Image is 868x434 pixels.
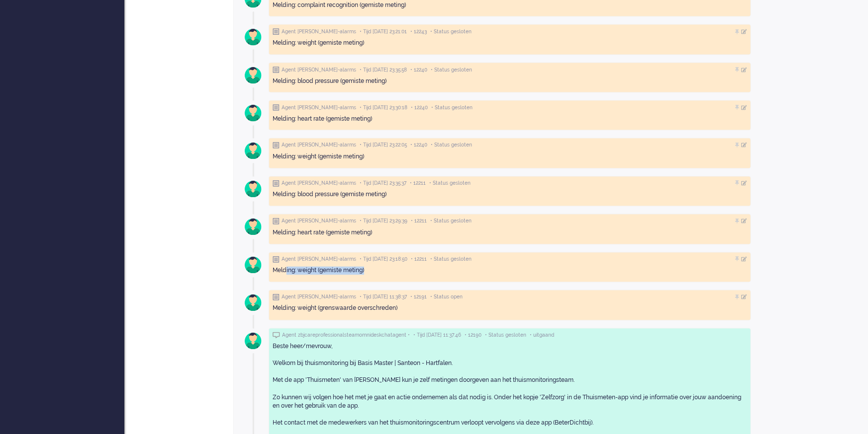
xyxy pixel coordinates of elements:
span: • Tijd [DATE] 11:37:46 [413,332,461,339]
img: avatar [241,25,266,50]
div: Melding: heart rate (gemiste meting) [273,229,747,237]
img: avatar [241,329,266,354]
span: • Tijd [DATE] 23:29:39 [360,218,407,225]
span: Agent [PERSON_NAME]-alarms [282,218,356,225]
img: avatar [241,139,266,163]
span: Agent [PERSON_NAME]-alarms [282,256,356,263]
span: • Status open [430,294,463,301]
span: • Tijd [DATE] 23:22:05 [360,142,407,149]
img: ic_note_grey.svg [273,218,280,225]
img: ic_note_grey.svg [273,142,280,149]
span: Agent [PERSON_NAME]-alarms [282,294,356,301]
span: • Status gesloten [431,104,473,111]
span: • Status gesloten [430,256,472,263]
span: • 12211 [411,218,427,225]
body: Rich Text Area. Press ALT-0 for help. [4,4,505,44]
span: • 12191 [410,294,427,301]
span: • Tijd [DATE] 23:30:18 [360,104,407,111]
img: ic_note_grey.svg [273,104,280,111]
span: • Tijd [DATE] 23:18:50 [360,256,407,263]
span: • Status gesloten [429,180,471,187]
span: Agent [PERSON_NAME]-alarms [282,104,356,111]
span: • uitgaand [530,332,554,339]
span: • 12211 [410,180,426,187]
span: • 12240 [410,142,427,149]
span: • 12211 [411,256,427,263]
div: Melding: weight (grenswaarde overschreden) [273,304,747,313]
img: ic_note_grey.svg [273,256,280,263]
img: ic_chat_grey.svg [273,332,280,339]
span: Agent [PERSON_NAME]-alarms [282,180,356,187]
img: avatar [241,290,266,315]
img: avatar [241,215,266,239]
img: avatar [241,63,266,88]
span: Agent [PERSON_NAME]-alarms [282,142,356,149]
img: ic_note_grey.svg [273,28,280,35]
span: Agent [PERSON_NAME]-alarms [282,67,356,73]
span: Agent [PERSON_NAME]-alarms [282,28,356,35]
img: avatar [241,177,266,202]
span: • Tijd [DATE] 11:38:37 [360,294,407,301]
img: avatar [241,253,266,278]
div: Melding: heart rate (gemiste meting) [273,115,747,123]
div: Melding: complaint recognition (gemiste meting) [273,1,747,9]
span: • Status gesloten [431,142,472,149]
img: ic_note_grey.svg [273,180,280,187]
img: avatar [241,101,266,126]
img: ic_note_grey.svg [273,67,280,73]
div: Melding: blood pressure (gemiste meting) [273,77,747,85]
span: • 12240 [410,67,427,73]
span: • 12240 [411,104,428,111]
span: • Status gesloten [431,67,472,73]
span: • Tijd [DATE] 23:21:01 [360,28,407,35]
span: Agent zbjcareprofessionalsteamomnideskchatagent • [282,332,410,339]
div: Melding: weight (gemiste meting) [273,153,747,161]
span: • 12190 [465,332,482,339]
div: Melding: weight (gemiste meting) [273,267,747,275]
span: • Status gesloten [430,218,472,225]
span: • 12243 [410,28,427,35]
div: Melding: blood pressure (gemiste meting) [273,191,747,199]
span: • Status gesloten [485,332,526,339]
span: • Tijd [DATE] 23:35:37 [360,180,406,187]
img: ic_note_grey.svg [273,294,280,301]
div: Melding: weight (gemiste meting) [273,39,747,47]
span: • Status gesloten [430,28,472,35]
span: • Tijd [DATE] 23:35:58 [360,67,407,73]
